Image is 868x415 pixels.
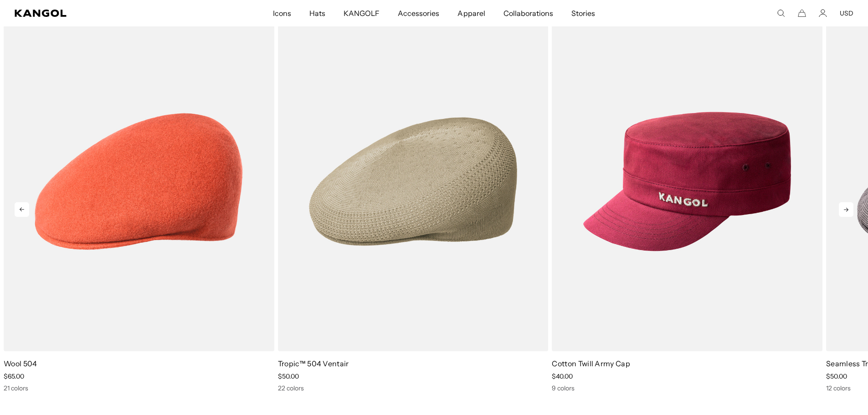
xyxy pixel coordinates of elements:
[798,9,806,17] button: Cart
[278,372,299,380] span: $50.00
[15,10,180,17] a: Kangol
[4,384,274,392] div: 21 colors
[819,9,827,17] a: Account
[552,12,822,351] img: Cotton Twill Army Cap
[278,359,349,368] a: Tropic™ 504 Ventair
[278,12,549,351] img: Tropic™ 504 Ventair
[552,384,822,392] div: 9 colors
[4,359,37,368] a: Wool 504
[548,12,822,392] div: 3 of 10
[274,12,549,392] div: 2 of 10
[4,372,24,380] span: $65.00
[826,372,847,380] span: $50.00
[4,12,274,351] img: Wool 504
[552,372,573,380] span: $40.00
[278,384,549,392] div: 22 colors
[777,9,785,17] summary: Search here
[840,9,853,17] button: USD
[552,359,630,368] a: Cotton Twill Army Cap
